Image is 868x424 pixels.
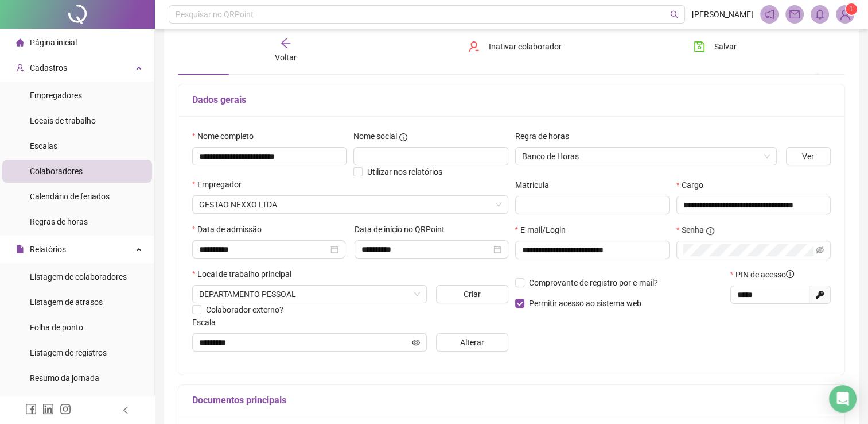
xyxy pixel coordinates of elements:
span: arrow-left [280,37,291,49]
button: Salvar [685,37,745,56]
span: eye [412,338,420,346]
span: Colaboradores [30,167,83,176]
label: Data de admissão [192,223,269,236]
div: Open Intercom Messenger [829,385,857,413]
span: Colaborador externo? [206,305,283,314]
button: Criar [436,285,508,303]
span: Empregadores [30,91,82,100]
span: Regras de horas [30,217,88,226]
span: left [122,406,130,414]
h5: Documentos principais [192,394,831,407]
span: instagram [60,403,71,415]
span: PIN de acesso [735,268,794,281]
label: Data de início no QRPoint [355,223,452,236]
span: Listagem de registros [30,348,107,357]
span: user-delete [468,41,480,52]
span: info-circle [786,270,794,278]
label: Empregador [192,178,249,191]
span: home [16,38,24,47]
label: Escala [192,316,223,329]
span: Locais de trabalho [30,116,96,125]
span: Listagem de colaboradores [30,272,127,282]
label: Regra de horas [515,130,577,142]
span: Inativar colaborador [489,40,562,53]
span: Alterar [460,336,484,349]
span: search [670,10,679,19]
span: user-add [16,64,24,72]
span: Senha [682,223,704,236]
span: Utilizar nos relatórios [367,167,442,176]
span: save [694,41,705,52]
span: info-circle [399,133,407,141]
button: ellipsis [819,48,845,75]
span: Escalas [30,141,57,151]
span: Salvar [714,40,737,53]
span: eye-invisible [816,246,824,254]
span: facebook [25,403,37,415]
span: Comprovante de registro por e-mail? [529,278,658,287]
span: Ver [802,150,814,163]
span: Relatórios [30,245,66,254]
span: GESTAO NEXXO LTDA [199,196,501,213]
span: bell [815,9,825,20]
span: [PERSON_NAME] [692,8,753,21]
button: Alterar [436,333,508,352]
span: Calendário de feriados [30,192,110,201]
span: Folha de ponto [30,323,83,332]
span: file [16,245,24,253]
button: Inativar colaborador [460,37,570,56]
span: linkedin [42,403,54,415]
img: 92797 [836,6,854,23]
label: Matrícula [515,179,556,191]
span: Página inicial [30,38,77,47]
span: Nome social [353,130,397,142]
span: Cadastros [30,63,67,72]
span: Listagem de atrasos [30,298,103,307]
sup: Atualize o seu contato no menu Meus Dados [846,3,857,15]
label: Local de trabalho principal [192,268,299,280]
label: E-mail/Login [515,223,573,236]
h5: Dados gerais [192,93,831,107]
span: Voltar [275,53,297,62]
span: RUA PIAUI N 143, SALVADOR BAHIA [199,286,420,303]
button: Ver [786,147,831,165]
span: Criar [464,288,481,300]
label: Nome completo [192,130,261,142]
span: notification [764,9,774,20]
span: info-circle [706,227,714,235]
span: Banco de Horas [522,148,770,165]
label: Cargo [676,179,711,191]
span: 1 [849,5,853,13]
span: Resumo da jornada [30,373,99,383]
span: mail [789,9,800,20]
span: Permitir acesso ao sistema web [529,299,641,308]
